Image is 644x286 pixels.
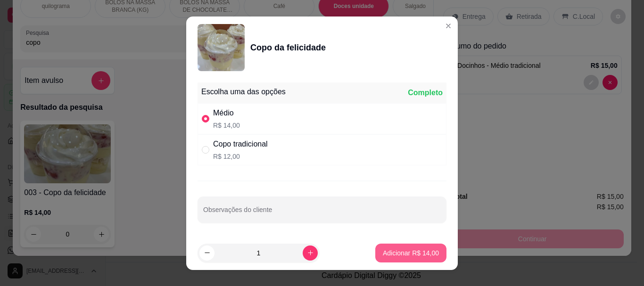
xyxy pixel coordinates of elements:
[198,24,245,71] img: product-image
[408,87,443,98] div: Completo
[375,244,446,262] button: Adicionar R$ 14,00
[303,245,318,261] button: increase-product-quantity
[199,245,215,261] button: decrease-product-quantity
[213,121,240,130] p: R$ 14,00
[383,248,439,258] p: Adicionar R$ 14,00
[201,86,286,98] div: Escolha uma das opções
[213,152,268,161] p: R$ 12,00
[213,107,240,119] div: Médio
[213,139,268,150] div: Copo tradicional
[203,209,441,218] input: Observações do cliente
[250,41,326,54] div: Copo da felicidade
[441,18,456,33] button: Close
